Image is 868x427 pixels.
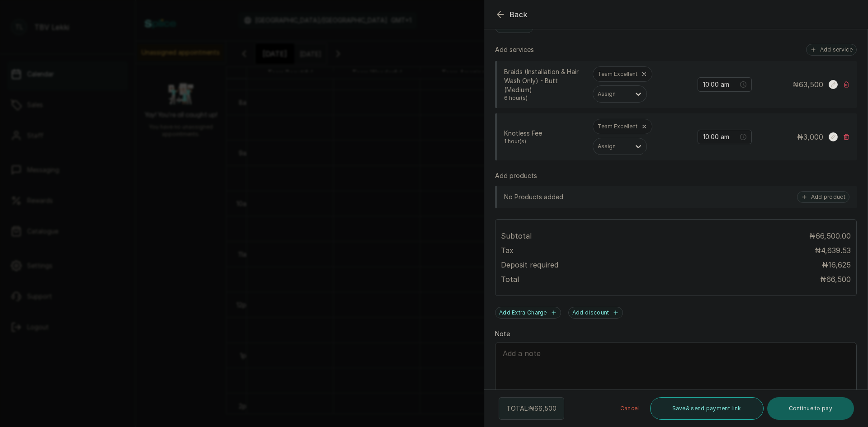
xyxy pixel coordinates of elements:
[598,123,637,130] p: Team Excellent
[703,80,738,89] input: Select time
[598,70,637,78] p: Team Excellent
[495,45,534,54] p: Add services
[501,259,558,270] p: Deposit required
[703,132,738,142] input: Select time
[797,131,823,142] p: ₦
[826,275,851,284] span: 66,500
[501,245,514,256] p: Tax
[809,230,851,241] p: ₦66,500.00
[534,404,557,412] span: 66,500
[504,138,585,145] p: 1 hour(s)
[504,129,585,138] p: Knotless Fee
[820,274,851,285] p: ₦
[650,397,764,420] button: Save& send payment link
[504,67,585,94] p: Braids (Installation & Hair Wash Only) - Butt (Medium)
[509,9,528,20] span: Back
[815,245,851,256] p: ₦
[767,397,854,420] button: Continue to pay
[828,260,851,269] span: 16,625
[822,259,851,270] p: ₦
[501,230,532,241] p: Subtotal
[501,274,519,285] p: Total
[495,307,561,319] button: Add Extra Charge
[797,191,849,203] button: Add product
[495,329,510,338] label: Note
[504,94,585,102] p: 6 hour(s)
[506,404,557,413] p: TOTAL: ₦
[495,171,537,180] p: Add products
[613,397,646,420] button: Cancel
[803,132,823,141] span: 3,000
[799,80,823,89] span: 63,500
[821,246,851,255] span: 4,639.53
[793,79,823,90] p: ₦
[504,192,563,202] p: No Products added
[568,307,623,319] button: Add discount
[495,9,528,20] button: Back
